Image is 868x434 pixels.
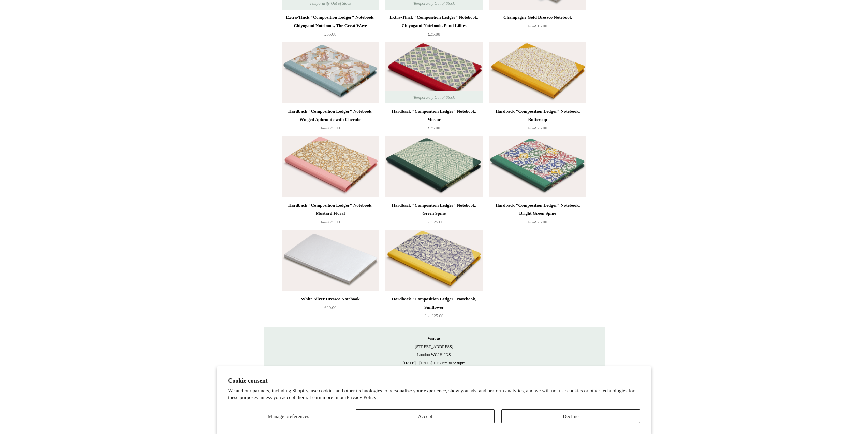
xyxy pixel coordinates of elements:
[385,42,482,103] a: Hardback "Composition Ledger" Notebook, Mosaic Hardback "Composition Ledger" Notebook, Mosaic Tem...
[489,136,586,197] img: Hardback "Composition Ledger" Notebook, Bright Green Spine
[491,13,584,22] div: Champagne Gold Dressco Notebook
[387,201,481,218] div: Hardback "Composition Ledger" Notebook, Green Spine
[228,377,640,384] h2: Cookie consent
[282,230,379,291] img: White Silver Dressco Notebook
[387,107,481,124] div: Hardback "Composition Ledger" Notebook, Mosaic
[282,230,379,291] a: White Silver Dressco Notebook White Silver Dressco Notebook
[489,201,586,229] a: Hardback "Composition Ledger" Notebook, Bright Green Spine from£25.00
[387,13,481,30] div: Extra-Thick "Composition Ledger" Notebook, Chiyogami Notebook, Pond Lillies
[407,91,461,103] span: Temporarily Out of Stock
[228,388,640,401] p: We and our partners, including Shopify, use cookies and other technologies to personalize your ex...
[425,314,431,318] span: from
[282,136,379,197] a: Hardback "Composition Ledger" Notebook, Mustard Floral Hardback "Composition Ledger" Notebook, Mu...
[489,136,586,197] a: Hardback "Composition Ledger" Notebook, Bright Green Spine Hardback "Composition Ledger" Notebook...
[385,13,482,41] a: Extra-Thick "Composition Ledger" Notebook, Chiyogami Notebook, Pond Lillies £35.00
[347,395,377,400] a: Privacy Policy
[282,107,379,135] a: Hardback "Composition Ledger" Notebook, Winged Aphrodite with Cherubs from£25.00
[528,219,547,224] span: £25.00
[282,13,379,41] a: Extra-Thick "Composition Ledger" Notebook, Chiyogami Notebook, The Great Wave £35.00
[385,295,482,323] a: Hardback "Composition Ledger" Notebook, Sunflower from£25.00
[387,295,481,311] div: Hardback "Composition Ledger" Notebook, Sunflower
[321,219,340,224] span: £25.00
[385,230,482,291] img: Hardback "Composition Ledger" Notebook, Sunflower
[428,31,440,37] span: £35.00
[528,126,535,130] span: from
[489,42,586,103] a: Hardback "Composition Ledger" Notebook, Buttercup Hardback "Composition Ledger" Notebook, Buttercup
[356,409,495,423] button: Accept
[321,126,328,130] span: from
[489,42,586,103] img: Hardback "Composition Ledger" Notebook, Buttercup
[284,295,377,303] div: White Silver Dressco Notebook
[282,295,379,323] a: White Silver Dressco Notebook £20.00
[385,107,482,135] a: Hardback "Composition Ledger" Notebook, Mosaic £25.00
[282,136,379,197] img: Hardback "Composition Ledger" Notebook, Mustard Floral
[528,125,547,130] span: £25.00
[268,414,309,419] span: Manage preferences
[501,409,640,423] button: Decline
[425,220,431,224] span: from
[324,31,337,37] span: £35.00
[270,334,598,392] p: [STREET_ADDRESS] London WC2H 9NS [DATE] - [DATE] 10:30am to 5:30pm [DATE] 10.30am to 6pm [DATE] 1...
[324,305,337,310] span: £20.00
[491,107,584,124] div: Hardback "Composition Ledger" Notebook, Buttercup
[228,409,349,423] button: Manage preferences
[284,201,377,218] div: Hardback "Composition Ledger" Notebook, Mustard Floral
[425,313,444,318] span: £25.00
[528,24,535,28] span: from
[284,107,377,124] div: Hardback "Composition Ledger" Notebook, Winged Aphrodite with Cherubs
[321,125,340,130] span: £25.00
[321,220,328,224] span: from
[428,125,440,130] span: £25.00
[284,13,377,30] div: Extra-Thick "Composition Ledger" Notebook, Chiyogami Notebook, The Great Wave
[528,23,547,28] span: £15.00
[282,42,379,103] a: Hardback "Composition Ledger" Notebook, Winged Aphrodite with Cherubs Hardback "Composition Ledge...
[425,219,444,224] span: £25.00
[428,336,441,341] strong: Visit us
[489,107,586,135] a: Hardback "Composition Ledger" Notebook, Buttercup from£25.00
[385,136,482,197] img: Hardback "Composition Ledger" Notebook, Green Spine
[282,42,379,103] img: Hardback "Composition Ledger" Notebook, Winged Aphrodite with Cherubs
[489,13,586,41] a: Champagne Gold Dressco Notebook from£15.00
[385,136,482,197] a: Hardback "Composition Ledger" Notebook, Green Spine Hardback "Composition Ledger" Notebook, Green...
[385,230,482,291] a: Hardback "Composition Ledger" Notebook, Sunflower Hardback "Composition Ledger" Notebook, Sunflower
[282,201,379,229] a: Hardback "Composition Ledger" Notebook, Mustard Floral from£25.00
[385,42,482,103] img: Hardback "Composition Ledger" Notebook, Mosaic
[385,201,482,229] a: Hardback "Composition Ledger" Notebook, Green Spine from£25.00
[528,220,535,224] span: from
[491,201,584,218] div: Hardback "Composition Ledger" Notebook, Bright Green Spine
